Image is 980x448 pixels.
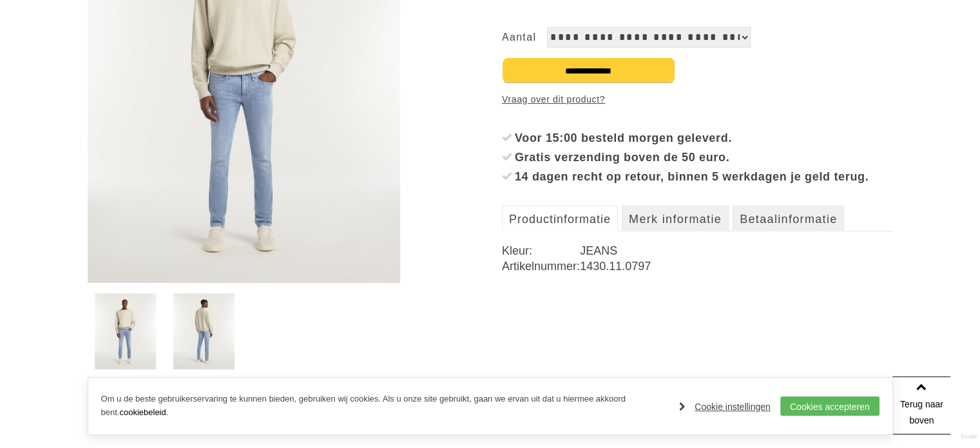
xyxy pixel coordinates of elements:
[780,396,879,416] a: Cookies accepteren
[580,258,892,274] dd: 1430.11.0797
[502,90,605,109] a: Vraag over dit product?
[580,243,892,258] dd: JEANS
[622,206,729,231] a: Merk informatie
[119,407,166,417] a: cookiebeleid
[95,293,156,369] img: denham-bolt-hfml-jeans
[502,243,580,258] dt: Kleur:
[679,397,771,416] a: Cookie instellingen
[502,167,893,186] li: 14 dagen recht op retour, binnen 5 werkdagen je geld terug.
[101,393,667,420] p: Om u de beste gebruikerservaring te kunnen bieden, gebruiken wij cookies. Als u onze site gebruik...
[502,258,580,274] dt: Artikelnummer:
[173,293,235,369] img: denham-bolt-hfml-jeans
[961,429,977,445] a: Divide
[515,128,893,148] div: Voor 15:00 besteld morgen geleverd.
[502,27,547,48] label: Aantal
[515,148,893,167] div: Gratis verzending boven de 50 euro.
[502,206,618,231] a: Productinformatie
[733,206,844,231] a: Betaalinformatie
